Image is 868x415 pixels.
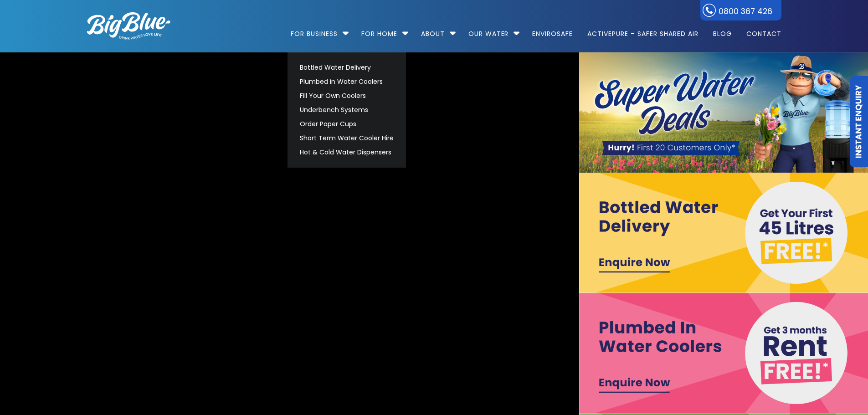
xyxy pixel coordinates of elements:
[296,103,398,117] a: Underbench Systems
[87,12,170,40] img: logo
[296,61,398,75] a: Bottled Water Delivery
[296,75,398,89] a: Plumbed in Water Coolers
[296,117,398,131] a: Order Paper Cups
[296,145,398,159] a: Hot & Cold Water Dispensers
[296,89,398,103] a: Fill Your Own Coolers
[296,131,398,145] a: Short Term Water Cooler Hire
[850,76,868,167] a: Instant Enquiry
